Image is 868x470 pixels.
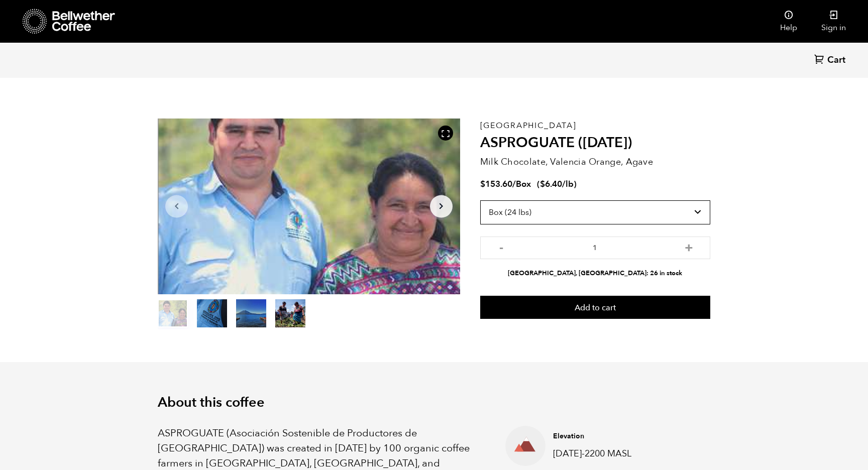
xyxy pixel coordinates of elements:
[683,242,695,252] button: +
[562,178,574,190] span: /lb
[480,178,512,190] bdi: 153.60
[553,431,678,441] h4: Elevation
[516,178,531,190] span: Box
[480,269,710,278] li: [GEOGRAPHIC_DATA], [GEOGRAPHIC_DATA]: 26 in stock
[512,178,516,190] span: /
[480,155,710,169] p: Milk Chocolate, Valencia Orange, Agave
[537,178,577,190] span: ( )
[540,178,545,190] span: $
[827,54,845,66] span: Cart
[480,296,710,319] button: Add to cart
[814,54,848,67] a: Cart
[480,178,485,190] span: $
[540,178,562,190] bdi: 6.40
[553,447,678,460] p: [DATE]-2200 MASL
[480,135,710,152] h2: ASPROGUATE ([DATE])
[158,395,710,411] h2: About this coffee
[495,242,508,252] button: -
